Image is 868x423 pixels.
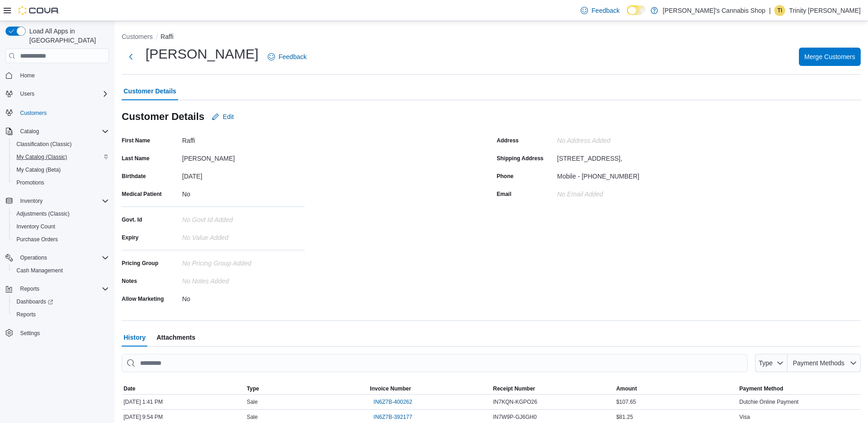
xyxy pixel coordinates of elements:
button: Date [122,383,245,394]
button: Operations [2,251,113,264]
button: IN6Z7B-392177 [370,412,416,423]
span: My Catalog (Beta) [16,166,61,174]
a: Dashboards [9,295,113,308]
span: Reports [16,311,36,318]
span: Purchase Orders [13,234,109,245]
span: [DATE] 1:41 PM [124,398,163,406]
span: Reports [13,309,109,320]
button: My Catalog (Classic) [9,151,113,163]
span: Catalog [20,128,39,135]
span: History [124,328,146,347]
span: Home [16,70,109,81]
a: Purchase Orders [13,234,62,245]
label: Allow Marketing [122,295,164,303]
div: Mobile - [PHONE_NUMBER] [557,169,640,180]
button: Reports [16,283,43,294]
span: Load All Apps in [GEOGRAPHIC_DATA] [26,27,109,45]
a: Adjustments (Classic) [13,208,73,219]
button: Classification (Classic) [9,138,113,151]
button: IN6Z7B-400262 [370,396,416,407]
a: Home [16,70,38,81]
span: My Catalog (Classic) [16,153,67,161]
span: Users [16,88,109,99]
span: IN7KQN-KGPO26 [493,398,537,406]
button: Raffi [161,33,174,40]
span: Operations [16,252,109,263]
span: IN7W9P-GJ6GH0 [493,413,536,421]
button: Edit [208,108,237,126]
span: Settings [20,330,40,337]
span: Adjustments (Classic) [13,208,109,219]
span: Users [20,90,34,98]
span: Home [20,72,35,79]
span: Promotions [13,177,109,188]
button: Catalog [2,125,113,138]
button: Adjustments (Classic) [9,207,113,220]
span: Promotions [16,179,44,186]
span: IN6Z7B-400262 [373,398,412,406]
span: Type [247,385,259,392]
div: No Pricing Group Added [182,256,305,267]
span: Feedback [279,52,307,61]
button: Users [2,87,113,100]
span: [DATE] 9:54 PM [124,413,163,421]
button: Customers [2,106,113,119]
button: Inventory [16,195,46,206]
span: Edit [223,112,234,121]
span: IN6Z7B-392177 [373,413,412,421]
input: This is a search bar. As you type, the results lower in the page will automatically filter. [122,354,748,372]
span: Classification (Classic) [16,141,72,148]
button: Settings [2,326,113,340]
span: Classification (Classic) [13,139,109,150]
button: Type [245,383,368,394]
nav: Complex example [5,65,109,363]
a: My Catalog (Classic) [13,152,71,163]
p: [PERSON_NAME]'s Cannabis Shop [663,5,765,16]
div: No [182,187,305,198]
div: No Email added [557,187,604,198]
span: Customer Details [124,82,176,100]
button: Reports [9,308,113,321]
span: My Catalog (Beta) [13,164,109,175]
span: Sale [247,398,258,406]
label: Phone [497,173,514,180]
span: Sale [247,413,258,421]
button: Merge Customers [799,48,861,66]
span: Payment Method [739,385,783,392]
div: No [182,292,305,303]
span: Merge Customers [804,52,855,61]
button: Invoice Number [368,383,491,394]
div: $81.25 [615,412,738,423]
input: Dark Mode [627,5,646,15]
button: Amount [615,383,738,394]
button: Reports [2,282,113,295]
span: Customers [20,109,47,117]
button: Catalog [16,126,43,137]
button: My Catalog (Beta) [9,163,113,176]
label: Birthdate [122,173,146,180]
span: Inventory Count [13,221,109,232]
span: Receipt Number [493,385,535,392]
button: Promotions [9,176,113,189]
p: | [769,5,771,16]
a: Promotions [13,177,48,188]
div: [PERSON_NAME] [182,151,305,162]
a: My Catalog (Beta) [13,164,65,175]
span: Date [124,385,135,392]
div: [DATE] [182,169,305,180]
img: Cova [18,6,59,15]
a: Feedback [264,48,310,66]
span: Settings [16,327,109,339]
button: Inventory Count [9,220,113,233]
label: Shipping Address [497,155,544,162]
a: Classification (Classic) [13,139,75,150]
span: Inventory [16,195,109,206]
a: Dashboards [13,296,57,307]
div: No Notes added [182,274,305,285]
span: Type [759,359,772,367]
nav: An example of EuiBreadcrumbs [122,32,861,43]
button: Type [755,354,788,372]
button: Payment Method [738,383,861,394]
span: Catalog [16,126,109,137]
